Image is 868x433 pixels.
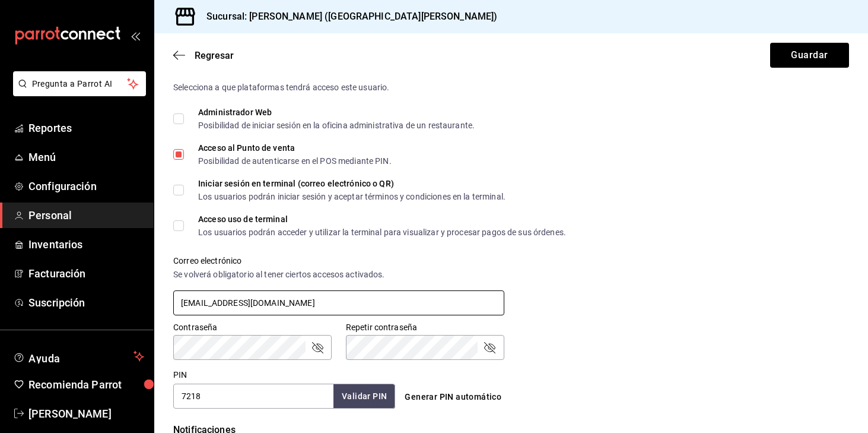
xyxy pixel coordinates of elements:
label: Correo electrónico [173,257,504,265]
div: Los usuarios podrán acceder y utilizar la terminal para visualizar y procesar pagos de sus órdenes. [198,228,566,236]
span: Facturación [28,266,144,282]
span: Personal [28,207,144,223]
div: Acceso al Punto de venta [198,144,392,152]
div: Iniciar sesión en terminal (correo electrónico o QR) [198,179,505,188]
button: passwordField [310,340,325,355]
button: Validar PIN [333,384,395,409]
label: PIN [173,371,187,379]
span: Recomienda Parrot [28,377,144,393]
span: [PERSON_NAME] [28,406,144,422]
button: open_drawer_menu [131,31,140,40]
span: Menú [28,149,144,165]
div: Posibilidad de iniciar sesión en la oficina administrativa de un restaurante. [198,121,475,129]
div: Acceso uso de terminal [198,215,566,223]
div: Se volverá obligatorio al tener ciertos accesos activados. [173,268,504,281]
span: Inventarios [28,236,144,252]
div: Selecciona a que plataformas tendrá acceso este usuario. [173,81,849,94]
span: Configuración [28,178,144,194]
button: Generar PIN automático [400,386,506,408]
button: Guardar [770,43,849,68]
div: Administrador Web [198,108,475,116]
a: Pregunta a Parrot AI [8,86,146,99]
input: 3 a 6 dígitos [173,384,333,409]
span: Reportes [28,120,144,136]
span: Regresar [195,50,234,61]
button: passwordField [482,340,497,355]
h3: Sucursal: [PERSON_NAME] ([GEOGRAPHIC_DATA][PERSON_NAME]) [197,10,497,24]
span: Ayuda [28,349,129,364]
button: Pregunta a Parrot AI [13,71,146,96]
button: Regresar [173,50,234,61]
div: Posibilidad de autenticarse en el POS mediante PIN. [198,157,392,165]
span: Suscripción [28,295,144,311]
label: Repetir contraseña [346,323,504,331]
div: Los usuarios podrán iniciar sesión y aceptar términos y condiciones en la terminal. [198,192,505,201]
span: Pregunta a Parrot AI [32,78,128,90]
label: Contraseña [173,323,332,331]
